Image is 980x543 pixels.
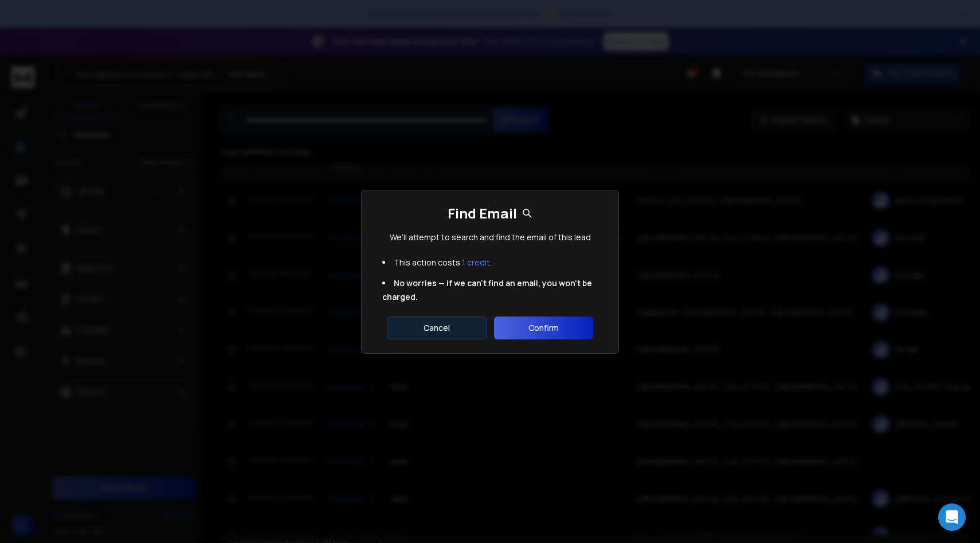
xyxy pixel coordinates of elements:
[390,232,591,243] p: We'll attempt to search and find the email of this lead
[494,317,593,339] button: Confirm
[462,257,490,268] span: 1 credit
[448,204,533,222] h1: Find Email
[938,503,966,531] div: Open Intercom Messenger
[375,273,605,307] li: No worries — if we can't find an email, you won't be charged.
[387,317,487,339] button: Cancel
[375,252,605,273] li: This action costs .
